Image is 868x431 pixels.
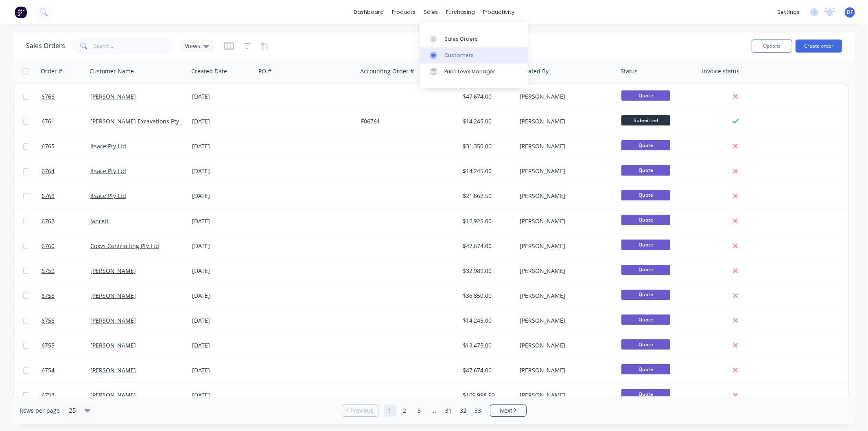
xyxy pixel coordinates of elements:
[42,92,55,101] span: 6766
[90,267,136,275] a: [PERSON_NAME]
[500,407,512,415] span: Next
[42,333,90,358] a: 6755
[520,317,610,325] div: [PERSON_NAME]
[463,341,511,350] div: $13,475.00
[621,190,670,200] span: Quote
[42,267,55,275] span: 6759
[192,366,253,374] div: [DATE]
[457,405,470,417] a: Page 32
[444,35,478,43] div: Sales Orders
[442,6,479,18] div: purchasing
[520,292,610,300] div: [PERSON_NAME]
[520,142,610,150] div: [PERSON_NAME]
[361,117,451,125] div: F06761
[42,317,55,325] span: 6756
[621,314,670,325] span: Quote
[42,391,55,399] span: 6753
[621,115,670,125] span: Submitted
[41,67,62,75] div: Order #
[360,67,414,75] div: Accounting Order #
[520,92,610,101] div: [PERSON_NAME]
[42,142,55,150] span: 6765
[463,366,511,374] div: $47,674.00
[90,292,136,299] a: [PERSON_NAME]
[42,341,55,350] span: 6755
[444,68,495,75] div: Price Level Manager
[192,391,253,399] div: [DATE]
[90,317,136,324] a: [PERSON_NAME]
[42,308,90,333] a: 6756
[20,407,60,415] span: Rows per page
[463,267,511,275] div: $32,989.00
[90,366,136,374] a: [PERSON_NAME]
[621,389,670,399] span: Quote
[752,40,792,53] button: Options
[428,405,440,417] a: Jump forward
[443,405,455,417] a: Page 31
[773,6,804,18] div: settings
[350,407,374,415] span: Previous
[621,140,670,150] span: Quote
[90,117,189,125] a: [PERSON_NAME] Excavations Pty Ltd
[192,341,253,350] div: [DATE]
[420,47,528,64] a: Customers
[463,117,511,125] div: $14,245.00
[463,317,511,325] div: $14,245.00
[463,292,511,300] div: $36,850.00
[444,52,474,59] div: Customers
[90,242,159,250] a: Coxys Contracting Pty Ltd
[192,142,253,150] div: [DATE]
[420,64,528,80] a: Price Level Manager
[420,31,528,47] a: Sales Orders
[413,405,426,417] a: Page 3
[42,242,55,250] span: 6760
[15,6,27,18] img: Factory
[90,341,136,349] a: [PERSON_NAME]
[621,364,670,374] span: Quote
[42,134,90,158] a: 6765
[42,217,55,225] span: 6762
[463,391,511,399] div: $109,998.90
[185,42,200,50] span: Views
[519,67,549,75] div: Created By
[463,192,511,200] div: $21,862.50
[350,6,388,18] a: dashboard
[621,67,638,75] div: Status
[520,167,610,175] div: [PERSON_NAME]
[42,358,90,383] a: 6754
[702,67,739,75] div: Invoice status
[463,242,511,250] div: $47,674.00
[520,391,610,399] div: [PERSON_NAME]
[472,405,484,417] a: Page 33
[192,242,253,250] div: [DATE]
[621,290,670,300] span: Quote
[621,339,670,350] span: Quote
[42,284,90,308] a: 6758
[847,9,853,16] span: DF
[90,391,136,399] a: [PERSON_NAME]
[490,407,526,415] a: Next page
[339,405,530,417] ul: Pagination
[621,265,670,275] span: Quote
[192,92,253,101] div: [DATE]
[796,40,842,53] button: Create order
[192,217,253,225] div: [DATE]
[90,167,126,175] a: Itsace Pty Ltd
[520,117,610,125] div: [PERSON_NAME]
[42,234,90,258] a: 6760
[42,192,55,200] span: 6763
[384,405,396,417] a: Page 1 is your current page
[420,6,442,18] div: sales
[520,267,610,275] div: [PERSON_NAME]
[42,84,90,109] a: 6766
[42,209,90,233] a: 6762
[94,38,174,54] input: Search...
[42,117,55,125] span: 6761
[42,159,90,183] a: 6764
[192,192,253,200] div: [DATE]
[192,167,253,175] div: [DATE]
[388,6,420,18] div: products
[463,167,511,175] div: $14,245.00
[520,341,610,350] div: [PERSON_NAME]
[520,217,610,225] div: [PERSON_NAME]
